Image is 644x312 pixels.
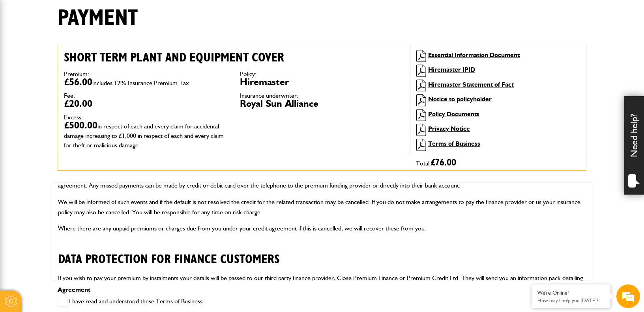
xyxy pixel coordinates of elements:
[58,273,586,293] p: If you wish to pay your premium by instalments your details will be passed to our third party fin...
[64,77,228,87] dd: £56.00
[240,77,404,87] dd: Hiremaster
[410,155,586,170] div: Total:
[240,99,404,108] dd: Royal Sun Alliance
[428,125,470,132] a: Privacy Notice
[107,243,143,253] em: Start Chat
[537,290,605,296] div: We're Online!
[64,93,228,99] dt: Fee:
[64,121,228,149] dd: £500.00
[428,66,475,73] a: Hiremaster IPID
[428,95,492,103] a: Notice to policyholder
[13,44,33,55] img: d_20077148190_company_1631870298795_20077148190
[10,73,144,90] input: Enter your last name
[58,287,586,293] p: Agreement
[64,50,404,65] h2: Short term plant and equipment cover
[428,140,480,147] a: Terms of Business
[58,197,586,217] p: We will be informed of such events and if the default is not resolved the credit for the related ...
[58,223,586,234] p: Where there are any unpaid premiums or charges due from you under your credit agreement if this i...
[129,4,148,23] div: Minimize live chat window
[428,81,514,88] a: Hiremaster Statement of Fact
[64,71,228,77] dt: Premium:
[10,143,144,236] textarea: Type your message and hit 'Enter'
[624,96,644,195] div: Need help?
[41,44,133,54] div: Chat with us now
[58,240,586,267] h2: DATA PROTECTION FOR FINANCE CUSTOMERS
[10,119,144,137] input: Enter your phone number
[240,93,404,99] dt: Insurance underwriter:
[537,297,605,303] p: How may I help you today?
[10,96,144,113] input: Enter your email address
[240,71,404,77] dt: Policy:
[435,158,456,167] span: 76.00
[64,123,224,149] span: in respect of each and every claim for accidental damage increasing to £1,000 in respect of each ...
[428,51,520,59] a: Essential Information Document
[431,158,456,167] span: £
[58,5,138,32] h1: Payment
[64,114,228,121] dt: Excess:
[92,79,189,87] span: includes 12% Insurance Premium Tax
[58,297,202,306] label: I have read and understood these Terms of Business
[64,99,228,108] dd: £20.00
[428,110,479,118] a: Policy Documents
